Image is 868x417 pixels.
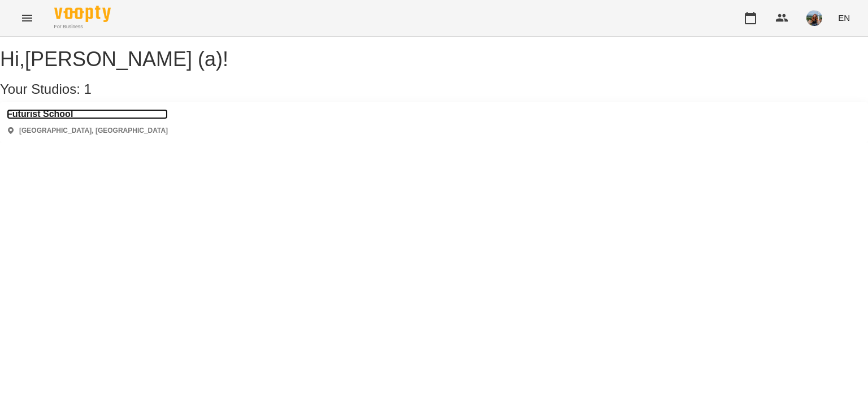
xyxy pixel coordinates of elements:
span: For Business [54,23,111,31]
span: 1 [84,81,92,97]
span: EN [838,12,850,24]
button: EN [834,7,854,28]
img: Voopty Logo [54,6,111,22]
button: Menu [14,5,41,32]
img: fade860515acdeec7c3b3e8f399b7c1b.jpg [806,10,822,26]
p: [GEOGRAPHIC_DATA], [GEOGRAPHIC_DATA] [19,126,168,136]
a: Futurist School [7,109,168,119]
